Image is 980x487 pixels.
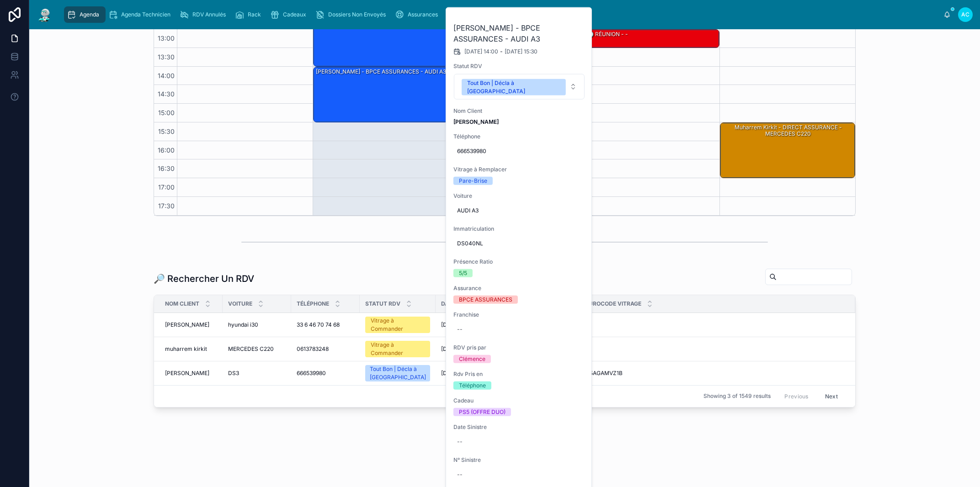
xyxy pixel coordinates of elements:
[177,6,232,23] a: RDV Annulés
[365,300,400,307] span: Statut RDV
[228,370,239,377] span: DS3
[156,183,177,191] span: 17:00
[703,392,771,400] span: Showing 3 of 1549 results
[457,438,463,445] div: --
[155,34,177,42] span: 13:00
[232,6,267,23] a: Rack
[365,365,430,381] a: Tout Bon | Décla à [GEOGRAPHIC_DATA]
[500,48,503,55] span: -
[228,345,274,353] span: MERCEDES C220
[228,321,258,328] span: hyundai i30
[453,258,585,265] span: Présence Ratio
[457,326,463,333] div: --
[441,321,474,328] span: [DATE] 12:00
[580,321,844,328] a: --
[453,133,585,140] span: Téléphone
[459,296,512,304] div: BPCE ASSURANCES
[370,365,426,381] div: Tout Bon | Décla à [GEOGRAPHIC_DATA]
[165,321,217,328] a: [PERSON_NAME]
[454,74,585,100] button: Select Button
[720,123,855,178] div: muharrem kirkit - DIRECT ASSURANCE - MERCEDES C220
[467,79,560,95] div: Tout Bon | Décla à [GEOGRAPHIC_DATA]
[453,225,585,233] span: Immatriculation
[314,11,448,66] div: 12:30 – 14:00: FERNANDEZ Hizia - AXA - DS3
[441,345,474,353] span: [DATE] 15:30
[192,11,226,18] span: RDV Annulés
[441,300,489,307] span: Date Début RDV
[453,166,585,173] span: Vitrage à Remplacer
[453,456,585,464] span: N° Sinistre
[453,423,585,431] span: Date Sinistre
[365,317,430,333] a: Vitrage à Commander
[961,11,969,18] span: AC
[585,30,719,48] div: 🕒 RÉUNION - -
[297,345,329,353] span: 0613783248
[297,370,354,377] a: 666539980
[106,6,177,23] a: Agenda Technicien
[453,397,585,404] span: Cadeau
[453,192,585,200] span: Voiture
[315,68,447,76] div: [PERSON_NAME] - BPCE ASSURANCES - AUDI A3
[457,207,581,214] span: AUDI A3
[228,321,286,328] a: hyundai i30
[586,30,629,38] div: 🕒 RÉUNION - -
[457,240,581,247] span: DS040NL
[165,345,217,353] a: muharrem kirkit
[165,370,209,377] span: [PERSON_NAME]
[408,11,438,18] span: Assurances
[722,123,854,138] div: muharrem kirkit - DIRECT ASSURANCE - MERCEDES C220
[441,370,500,377] a: [DATE] 12:30
[165,300,199,307] span: Nom Client
[457,471,463,478] div: --
[459,355,485,363] div: Clémence
[313,6,392,23] a: Dossiers Non Envoyés
[165,370,217,377] a: [PERSON_NAME]
[453,22,585,44] h2: [PERSON_NAME] - BPCE ASSURANCES - AUDI A3
[453,371,585,378] span: Rdv Pris en
[459,381,486,390] div: Téléphone
[314,67,448,122] div: [PERSON_NAME] - BPCE ASSURANCES - AUDI A3
[154,272,254,285] h1: 🔎 Rechercher Un RDV
[453,285,585,292] span: Assurance
[60,5,943,25] div: scrollable content
[441,345,500,353] a: [DATE] 15:30
[297,345,354,353] a: 0613783248
[580,370,623,377] span: 2745AGAMVZ1B
[165,321,209,328] span: [PERSON_NAME]
[155,146,177,154] span: 16:00
[580,370,844,377] a: 2745AGAMVZ1B
[464,48,498,55] span: [DATE] 14:00
[441,370,474,377] span: [DATE] 12:30
[156,127,177,135] span: 15:30
[297,321,354,328] a: 33 6 46 70 74 68
[165,345,207,353] span: muharrem kirkit
[453,63,585,70] span: Statut RDV
[453,107,585,115] span: Nom Client
[297,300,329,307] span: Téléphone
[267,6,313,23] a: Cadeaux
[228,345,286,353] a: MERCEDES C220
[459,408,506,416] div: PS5 (OFFRE DUO)
[121,11,170,18] span: Agenda Technicien
[453,311,585,318] span: Franchise
[228,370,286,377] a: DS3
[328,11,386,18] span: Dossiers Non Envoyés
[156,202,177,210] span: 17:30
[371,317,425,333] div: Vitrage à Commander
[453,344,585,351] span: RDV pris par
[156,109,177,116] span: 15:00
[297,321,340,328] span: 33 6 46 70 74 68
[457,148,581,155] span: 666539980
[505,48,538,55] span: [DATE] 15:30
[80,11,99,18] span: Agenda
[819,389,844,403] button: Next
[441,321,500,328] a: [DATE] 12:00
[64,6,106,23] a: Agenda
[155,90,177,98] span: 14:30
[283,11,306,18] span: Cadeaux
[459,177,487,185] div: Pare-Brise
[155,164,177,172] span: 16:30
[459,269,467,277] div: 5/5
[392,6,444,23] a: Assurances
[228,300,252,307] span: Voiture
